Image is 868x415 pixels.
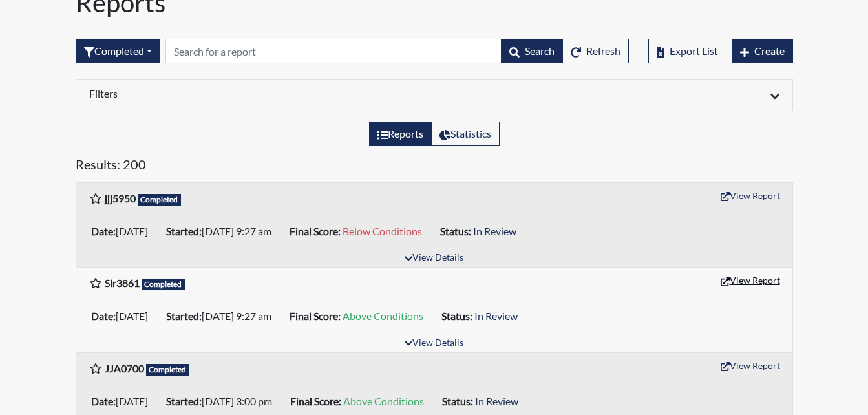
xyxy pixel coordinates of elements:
[166,310,202,322] b: Started:
[138,194,182,206] span: Completed
[105,362,144,374] b: JJA0700
[715,270,786,290] button: View Report
[166,225,202,237] b: Started:
[670,45,718,57] span: Export List
[343,395,424,407] span: Above Conditions
[79,87,789,103] div: Click to expand/collapse filters
[76,156,793,177] h5: Results: 200
[86,391,161,412] li: [DATE]
[89,87,425,100] h6: Filters
[290,310,341,322] b: Final Score:
[161,306,284,326] li: [DATE] 9:27 am
[165,39,502,63] input: Search by Registration ID, Interview Number, or Investigation Name.
[442,395,473,407] b: Status:
[399,250,469,267] button: View Details
[586,45,620,57] span: Refresh
[91,310,116,322] b: Date:
[754,45,785,57] span: Create
[474,310,518,322] span: In Review
[399,335,469,352] button: View Details
[501,39,563,63] button: Search
[86,306,161,326] li: [DATE]
[86,221,161,242] li: [DATE]
[369,122,432,146] label: View the list of reports
[715,186,786,206] button: View Report
[105,277,140,289] b: Slr3861
[440,225,471,237] b: Status:
[161,391,285,412] li: [DATE] 3:00 pm
[105,192,136,204] b: jjj5950
[648,39,726,63] button: Export List
[431,122,500,146] label: View statistics about completed interviews
[166,395,202,407] b: Started:
[76,39,160,63] button: Completed
[146,364,190,376] span: Completed
[290,395,341,407] b: Final Score:
[343,225,422,237] span: Below Conditions
[732,39,793,63] button: Create
[343,310,423,322] span: Above Conditions
[76,39,160,63] div: Filter by interview status
[91,225,116,237] b: Date:
[161,221,284,242] li: [DATE] 9:27 am
[715,356,786,376] button: View Report
[91,395,116,407] b: Date:
[473,225,516,237] span: In Review
[290,225,341,237] b: Final Score:
[475,395,518,407] span: In Review
[562,39,629,63] button: Refresh
[441,310,472,322] b: Status:
[525,45,555,57] span: Search
[142,279,185,290] span: Completed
